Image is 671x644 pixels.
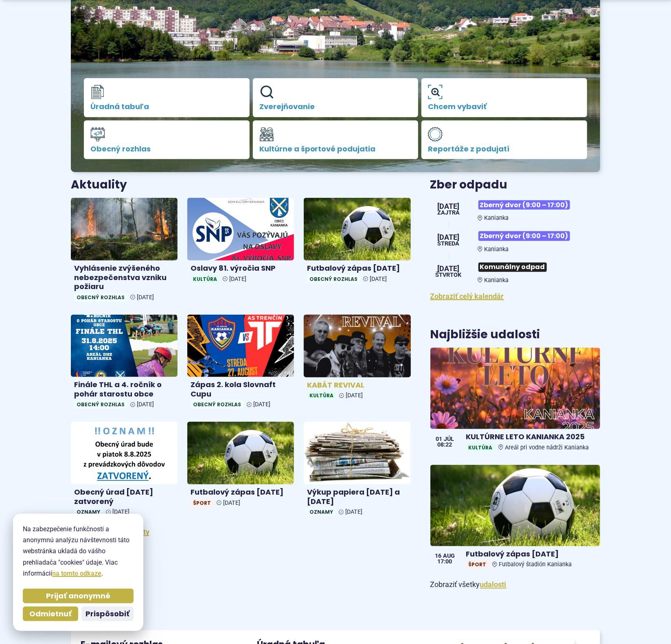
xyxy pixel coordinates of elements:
a: Zobraziť celý kalendár [430,292,504,300]
span: [DATE] [437,203,460,210]
a: Finále THL a 4. ročník o pohár starostu obce Obecný rozhlas [DATE] [71,315,178,412]
h4: KULTÚRNE LETO KANIANKA 2025 [466,432,597,442]
a: Úradná tabuľa [84,78,250,117]
span: Obecný rozhlas [90,145,243,153]
h3: Zber odpadu [430,179,600,191]
span: Reportáže z podujatí [428,145,581,153]
button: Prijať anonymné [23,589,134,603]
span: streda [438,241,460,247]
a: Zberný dvor (9:00 – 17:00) Kanianka [DATE] Zajtra [430,197,600,221]
span: Chcem vybaviť [428,103,581,111]
a: Obecný rozhlas [84,120,250,160]
h3: Aktuality [71,179,127,191]
p: Na zabezpečenie funkčnosti a anonymnú analýzu návštevnosti táto webstránka ukladá do vášho prehli... [23,524,134,579]
a: Futbalový zápas [DATE] Obecný rozhlas [DATE] [304,198,410,286]
a: Futbalový zápas [DATE] Šport [DATE] [187,422,294,510]
h4: Výkup papiera [DATE] a [DATE] [307,488,407,506]
span: [DATE] [345,508,362,515]
a: Chcem vybaviť [421,78,587,117]
button: Odmietnuť [23,607,78,621]
span: Obecný rozhlas [74,400,127,409]
span: 01 [436,436,442,442]
span: aug [443,553,455,559]
span: Šport [466,560,489,569]
h4: Futbalový zápas [DATE] [191,488,291,497]
span: Zajtra [437,210,460,216]
span: [DATE] [438,234,460,241]
span: [DATE] [223,499,240,506]
span: Úradná tabuľa [90,103,243,111]
p: Zobraziť všetky [71,526,411,539]
span: Oznamy [307,508,335,516]
span: [DATE] [112,508,129,515]
h4: Zápas 2. kola Slovnaft Cupu [191,380,291,399]
a: Reportáže z podujatí [421,120,587,160]
span: 08:22 [436,442,454,448]
span: Futbalový štadión Kanianka [499,561,572,568]
span: júl [444,436,454,442]
a: Zverejňovanie [253,78,419,117]
span: Kultúrne a športové podujatia [259,145,412,153]
a: Futbalový zápas [DATE] ŠportFutbalový štadión Kanianka 16 aug 17:00 [430,465,600,572]
span: Šport [191,499,213,507]
span: Kanianka [484,215,509,221]
span: Prispôsobiť [86,609,129,619]
h4: Oslavy 81. výročia SNP [191,264,291,273]
span: Zberný dvor (9:00 – 17:00) [478,231,570,241]
button: Prispôsobiť [81,607,134,621]
h4: Futbalový zápas [DATE] [307,264,407,273]
a: na tomto odkaze [52,570,101,577]
a: Zobraziť všetky udalosti [480,580,507,589]
span: [DATE] [346,392,363,399]
span: [DATE] [436,265,462,272]
span: [DATE] [137,401,154,408]
span: Obecný rozhlas [307,275,360,283]
span: Kanianka [484,246,509,253]
span: Obecný rozhlas [74,293,127,302]
h4: Obecný úrad [DATE] zatvorený [74,488,174,506]
h3: Najbližšie udalosti [430,329,540,341]
span: Odmietnuť [29,609,72,619]
h4: KABÁT REVIVAL [307,381,407,390]
span: [DATE] [370,276,387,283]
span: Oznamy [74,508,103,516]
a: KABÁT REVIVAL Kultúra [DATE] [304,315,410,403]
h4: Futbalový zápas [DATE] [466,550,597,559]
a: Obecný úrad [DATE] zatvorený Oznamy [DATE] [71,422,178,519]
span: štvrtok [436,272,462,278]
a: Zápas 2. kola Slovnaft Cupu Obecný rozhlas [DATE] [187,315,294,412]
span: Zverejňovanie [259,103,412,111]
h4: Finále THL a 4. ročník o pohár starostu obce [74,380,174,399]
span: Kultúra [191,275,219,283]
a: KULTÚRNE LETO KANIANKA 2025 KultúraAreál pri vodne nádrži Kanianka 01 júl 08:22 [430,348,600,455]
span: Kanianka [484,277,509,284]
span: Kultúra [307,391,336,400]
a: Výkup papiera [DATE] a [DATE] Oznamy [DATE] [304,422,410,519]
span: 17:00 [435,559,455,565]
a: Komunálny odpad Kanianka [DATE] štvrtok [430,259,600,284]
span: Prijať anonymné [46,591,110,601]
span: Komunálny odpad [478,263,547,272]
a: Oslavy 81. výročia SNP Kultúra [DATE] [187,198,294,286]
span: [DATE] [253,401,270,408]
h4: Vyhlásenie zvýšeného nebezpečenstva vzniku požiaru [74,264,174,291]
a: Kultúrne a športové podujatia [253,120,419,160]
span: [DATE] [137,294,154,301]
span: Kultúra [466,443,495,452]
span: 16 [435,553,441,559]
span: Obecný rozhlas [191,400,243,409]
p: Zobraziť všetky [430,578,600,591]
a: Vyhlásenie zvýšeného nebezpečenstva vzniku požiaru Obecný rozhlas [DATE] [71,198,178,304]
span: Areál pri vodne nádrži Kanianka [505,444,589,451]
a: Zberný dvor (9:00 – 17:00) Kanianka [DATE] streda [430,228,600,252]
span: [DATE] [229,276,246,283]
span: Zberný dvor (9:00 – 17:00) [478,200,570,210]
